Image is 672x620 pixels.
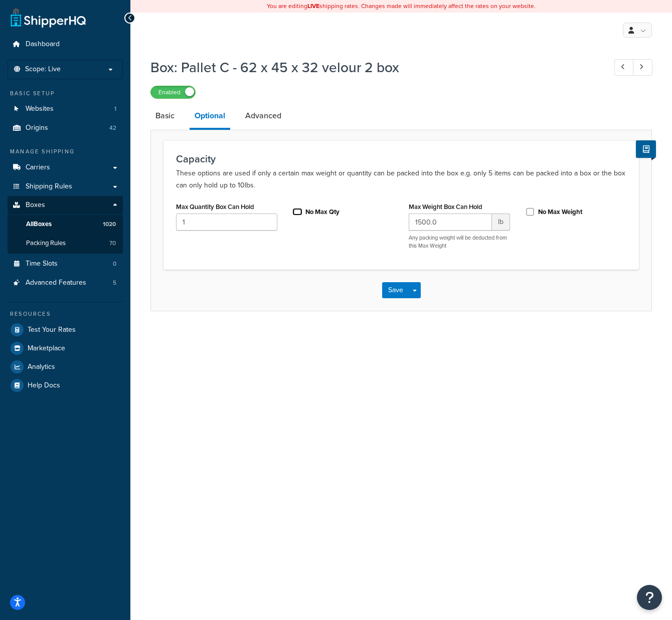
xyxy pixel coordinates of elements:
div: Basic Setup [8,89,123,98]
span: All Boxes [26,220,52,229]
span: Analytics [28,363,55,371]
a: Boxes [8,196,123,215]
h1: Box: Pallet C - 62 x 45 x 32 velour 2 box [150,58,596,77]
button: Save [382,282,409,298]
span: 1020 [103,220,116,229]
li: Origins [8,119,123,137]
label: No Max Qty [305,208,340,217]
li: Time Slots [8,255,123,273]
p: Any packing weight will be deducted from this Max Weight [409,234,510,250]
span: Time Slots [26,260,58,268]
span: 70 [109,239,116,248]
span: Origins [26,124,48,132]
span: Advanced Features [26,279,86,287]
label: No Max Weight [538,208,582,217]
a: Origins42 [8,119,123,137]
a: Marketplace [8,339,123,357]
div: Resources [8,310,123,318]
p: These options are used if only a certain max weight or quantity can be packed into the box e.g. o... [176,167,626,191]
span: 1 [114,105,116,113]
a: Optional [190,104,230,130]
a: Test Your Rates [8,321,123,339]
span: 5 [113,279,116,287]
button: Show Help Docs [636,140,656,158]
a: Advanced Features5 [8,274,123,292]
a: Time Slots0 [8,255,123,273]
span: 42 [109,124,116,132]
button: Open Resource Center [637,585,662,610]
span: Test Your Rates [28,326,76,334]
a: AllBoxes1020 [8,215,123,234]
h3: Capacity [176,153,626,164]
li: Advanced Features [8,274,123,292]
b: LIVE [307,2,319,11]
span: Shipping Rules [26,182,72,191]
a: Basic [150,104,180,128]
span: Help Docs [28,381,60,390]
li: Websites [8,100,123,118]
a: Websites1 [8,100,123,118]
span: Carriers [26,163,50,172]
a: Help Docs [8,376,123,394]
span: lb [492,214,510,231]
a: Shipping Rules [8,177,123,196]
div: Manage Shipping [8,147,123,156]
a: Next Record [633,59,652,76]
span: Websites [26,105,54,113]
a: Analytics [8,358,123,376]
span: Dashboard [26,40,60,49]
span: Packing Rules [26,239,66,248]
a: Dashboard [8,35,123,54]
li: Boxes [8,196,123,253]
a: Advanced [240,104,286,128]
li: Packing Rules [8,234,123,253]
a: Carriers [8,158,123,177]
span: 0 [113,260,116,268]
label: Enabled [151,86,195,98]
label: Max Weight Box Can Hold [409,203,482,211]
span: Marketplace [28,344,65,353]
label: Max Quantity Box Can Hold [176,203,254,211]
a: Packing Rules70 [8,234,123,253]
span: Boxes [26,201,45,210]
span: Scope: Live [25,65,61,74]
a: Previous Record [614,59,634,76]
